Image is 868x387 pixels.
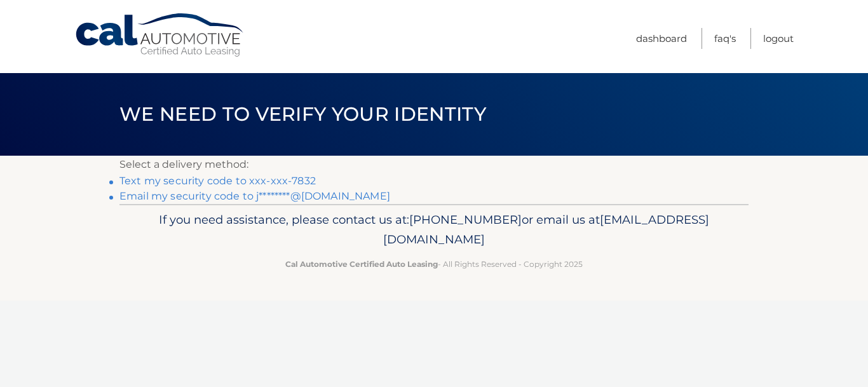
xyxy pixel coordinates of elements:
a: Cal Automotive [74,13,246,58]
p: Select a delivery method: [119,156,749,173]
p: - All Rights Reserved - Copyright 2025 [128,257,740,271]
a: Text my security code to xxx-xxx-7832 [119,175,316,187]
span: [PHONE_NUMBER] [409,212,522,227]
a: FAQ's [714,28,736,49]
p: If you need assistance, please contact us at: or email us at [128,210,740,250]
a: Dashboard [636,28,687,49]
a: Email my security code to j********@[DOMAIN_NAME] [119,190,390,202]
span: We need to verify your identity [119,102,486,126]
strong: Cal Automotive Certified Auto Leasing [285,259,438,269]
a: Logout [763,28,794,49]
